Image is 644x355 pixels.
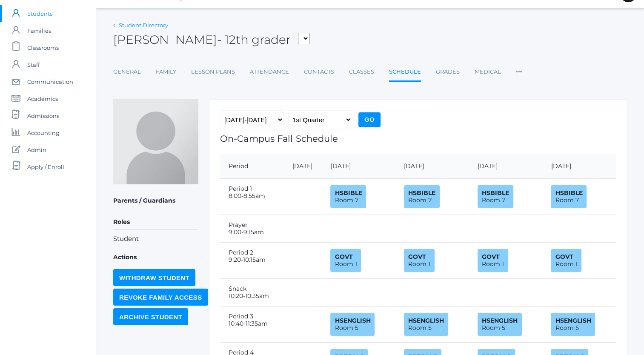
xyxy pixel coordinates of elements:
[482,253,500,261] b: GOVT
[408,253,426,261] b: GOVT
[395,154,469,179] th: [DATE]
[478,313,522,336] div: Room 5
[27,90,58,107] span: Academics
[330,313,375,336] div: Room 5
[408,189,435,197] b: HSBIBLE
[304,63,334,80] a: Contacts
[551,185,587,208] div: Room 7
[389,63,421,82] a: Schedule
[330,249,361,272] div: Room 1
[113,194,198,208] h5: Parents / Guardians
[220,278,284,306] td: Snack 10:20-10:35am
[250,63,289,80] a: Attendance
[113,234,198,244] li: Student
[27,5,52,22] span: Students
[220,306,284,342] td: Period 3 10:40-11:35am
[349,63,374,80] a: Classes
[27,158,64,175] span: Apply / Enroll
[404,249,435,272] div: Room 1
[27,124,60,141] span: Accounting
[482,189,509,197] b: HSBIBLE
[220,154,284,179] th: Period
[555,317,591,324] b: HSENGLISH
[551,313,595,336] div: Room 5
[555,189,582,197] b: HSBIBLE
[284,154,322,179] th: [DATE]
[156,63,176,80] a: Family
[27,141,46,158] span: Admin
[220,215,284,242] td: Prayer 9:00-9:15am
[404,185,440,208] div: Room 7
[469,154,543,179] th: [DATE]
[335,253,352,261] b: GOVT
[551,249,581,272] div: Room 1
[335,317,370,324] b: HSENGLISH
[542,154,616,179] th: [DATE]
[322,154,395,179] th: [DATE]
[27,107,59,124] span: Admissions
[335,189,362,197] b: HSBIBLE
[113,99,198,184] img: Brody Slawson
[220,178,284,215] td: Period 1 8:00-8:55am
[436,63,460,80] a: Grades
[27,56,40,73] span: Staff
[191,63,235,80] a: Lesson Plans
[408,317,444,324] b: HSENGLISH
[330,185,366,208] div: Room 7
[113,269,195,286] input: Withdraw Student
[482,317,518,324] b: HSENGLISH
[113,215,198,229] h5: Roles
[555,253,573,261] b: GOVT
[217,32,291,47] span: - 12th grader
[27,73,73,90] span: Communication
[358,112,381,127] input: Go
[113,289,208,306] input: Revoke Family Access
[113,250,198,265] h5: Actions
[404,313,448,336] div: Room 5
[113,63,141,80] a: General
[119,22,168,29] a: Student Directory
[220,134,616,143] h1: On-Campus Fall Schedule
[27,39,59,56] span: Classrooms
[113,308,188,325] input: Archive Student
[113,33,309,46] h2: [PERSON_NAME]
[478,249,508,272] div: Room 1
[27,22,51,39] span: Families
[475,63,501,80] a: Medical
[220,242,284,278] td: Period 2 9:20-10:15am
[478,185,513,208] div: Room 7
